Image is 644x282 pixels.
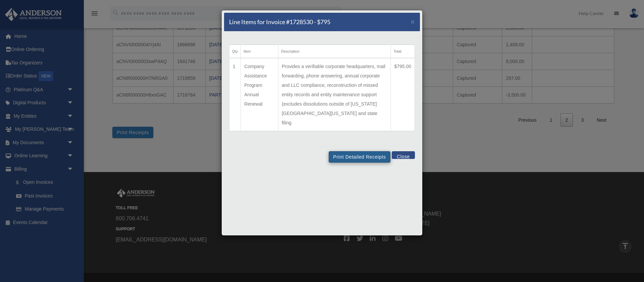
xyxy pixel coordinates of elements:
[229,58,241,131] td: 1
[241,58,278,131] td: Company Assistance Program Annual Renewal
[229,45,241,58] th: Qty
[411,18,415,25] span: ×
[391,45,415,58] th: Total
[241,45,278,58] th: Item
[278,58,390,131] td: Provides a verifiable corporate headquarters, mail forwarding, phone answering, annual corporate ...
[392,151,415,159] button: Close
[329,151,390,163] button: Print Detailed Receipts
[278,45,390,58] th: Description
[229,18,330,26] h5: Line Items for Invoice #1728530 - $795
[391,58,415,131] td: $795.00
[411,18,415,25] button: Close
